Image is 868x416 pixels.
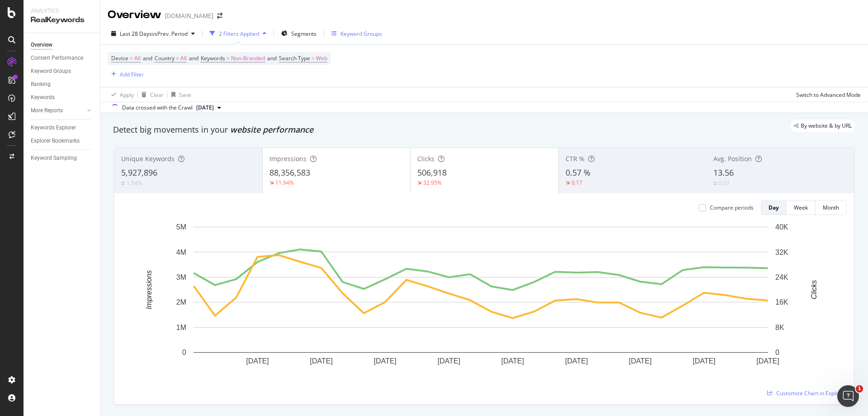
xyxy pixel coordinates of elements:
[152,30,188,38] span: vs Prev. Period
[143,54,152,62] span: and
[108,87,134,102] button: Apply
[121,182,125,185] img: Equal
[267,54,277,62] span: and
[566,167,590,178] span: 0.57 %
[138,87,164,102] button: Clear
[193,102,225,113] button: [DATE]
[340,30,382,38] div: Keyword Groups
[823,204,839,211] div: Month
[31,123,94,133] a: Keywords Explorer
[145,270,153,309] text: Impressions
[155,54,175,62] span: Country
[120,30,152,38] span: Last 28 Days
[31,40,94,50] a: Overview
[796,91,861,99] div: Switch to Advanced Mode
[810,280,818,300] text: Clicks
[111,54,128,62] span: Device
[120,71,144,78] div: Add Filter
[182,349,186,356] text: 0
[31,153,94,163] a: Keyword Sampling
[31,15,93,25] div: RealKeywords
[150,91,164,99] div: Clear
[31,80,94,89] a: Ranking
[775,223,788,231] text: 40K
[122,104,193,112] div: Data crossed with the Crawl
[776,389,847,397] span: Customize Chart in Explorer
[269,167,310,178] span: 88,356,583
[761,201,787,215] button: Day
[31,136,80,146] div: Explorer Bookmarks
[769,204,779,211] div: Day
[719,179,730,187] div: 0.07
[816,201,847,215] button: Month
[775,248,788,256] text: 32K
[566,154,585,163] span: CTR %
[219,30,259,38] div: 2 Filters Applied
[217,13,222,19] div: arrow-right-arrow-left
[31,67,94,76] a: Keyword Groups
[756,357,779,365] text: [DATE]
[279,54,310,62] span: Search Type
[31,80,51,89] div: Ranking
[790,120,855,132] div: legacy label
[775,324,784,331] text: 8K
[856,385,863,392] span: 1
[246,357,269,365] text: [DATE]
[31,7,93,15] div: Analytics
[775,298,788,306] text: 16K
[122,222,840,379] svg: A chart.
[176,324,186,331] text: 1M
[31,136,94,146] a: Explorer Bookmarks
[231,52,265,65] span: Non-Branded
[189,54,198,62] span: and
[31,153,77,163] div: Keyword Sampling
[165,11,213,20] div: [DOMAIN_NAME]
[693,357,715,365] text: [DATE]
[31,40,52,50] div: Overview
[793,87,861,102] button: Switch to Advanced Mode
[767,389,847,397] a: Customize Chart in Explorer
[31,106,85,115] a: More Reports
[713,182,717,185] img: Equal
[201,54,225,62] span: Keywords
[176,273,186,281] text: 3M
[130,54,133,62] span: =
[127,179,142,187] div: 1.54%
[775,273,788,281] text: 24K
[108,7,161,23] div: Overview
[417,154,434,163] span: Clicks
[417,167,447,178] span: 506,918
[31,53,83,63] div: Content Performance
[176,248,186,256] text: 4M
[108,69,144,80] button: Add Filter
[121,167,157,178] span: 5,927,896
[206,26,270,41] button: 2 Filters Applied
[713,167,734,178] span: 13.56
[316,52,327,65] span: Web
[837,385,859,407] iframe: Intercom live chat
[226,54,230,62] span: =
[275,179,294,186] div: 11.94%
[310,357,333,365] text: [DATE]
[176,54,179,62] span: =
[120,91,134,99] div: Apply
[787,201,816,215] button: Week
[328,26,386,41] button: Keyword Groups
[794,204,808,211] div: Week
[31,93,55,102] div: Keywords
[31,106,63,115] div: More Reports
[108,26,198,41] button: Last 28 DaysvsPrev. Period
[180,52,187,65] span: All
[278,26,320,41] button: Segments
[176,223,186,231] text: 5M
[269,154,307,163] span: Impressions
[565,357,588,365] text: [DATE]
[291,30,316,38] span: Segments
[176,298,186,306] text: 2M
[438,357,460,365] text: [DATE]
[571,179,582,186] div: 0.17
[179,91,191,99] div: Save
[31,93,94,102] a: Keywords
[196,104,214,112] span: 2025 Aug. 2nd
[31,123,76,133] div: Keywords Explorer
